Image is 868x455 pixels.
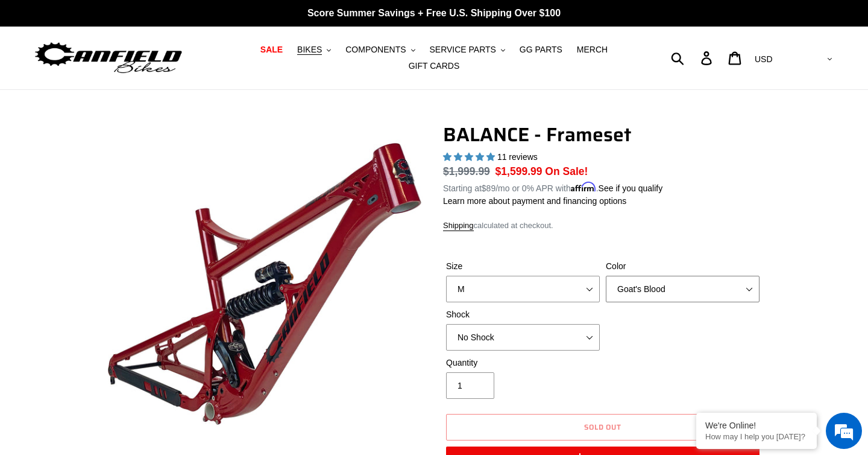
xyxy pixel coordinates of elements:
[599,183,663,193] a: See if you qualify - Learn more about Affirm Financing (opens in modal)
[443,196,626,206] a: Learn more about payment and financing options
[545,164,588,179] span: On Sale!
[443,152,497,162] span: 5.00 stars
[482,183,495,193] span: $89
[409,61,460,71] span: GIFT CARDS
[446,260,600,273] label: Size
[291,42,337,58] button: BIKES
[33,39,184,77] img: Canfield Bikes
[443,221,474,231] a: Shipping
[39,60,69,91] img: d_696896380_company_1647369064580_696896380
[497,152,538,162] span: 11 reviews
[577,45,608,55] span: MERCH
[429,45,495,55] span: SERVICE PARTS
[606,260,759,273] label: Color
[520,45,562,55] span: GG PARTS
[13,66,31,84] div: Navigation go back
[81,68,221,83] div: Chat with us now
[514,42,568,58] a: GG PARTS
[443,179,662,195] p: Starting at /mo or 0% APR with .
[446,414,759,441] button: Sold out
[423,42,511,58] button: SERVICE PARTS
[198,6,227,35] div: Minimize live chat window
[705,432,808,441] p: How may I help you today?
[678,45,708,71] input: Search
[403,58,466,74] a: GIFT CARDS
[443,123,763,146] h1: BALANCE - Frameset
[254,42,289,58] a: SALE
[6,329,230,372] textarea: Type your message and hit 'Enter'
[260,45,283,55] span: SALE
[443,165,490,177] s: $1,999.99
[584,421,622,433] span: Sold out
[705,421,808,430] div: We're Online!
[446,308,600,321] label: Shock
[345,45,406,55] span: COMPONENTS
[339,42,421,58] button: COMPONENTS
[446,357,600,369] label: Quantity
[571,182,596,192] span: Affirm
[443,220,763,232] div: calculated at checkout.
[70,152,166,274] span: We're online!
[571,42,614,58] a: MERCH
[495,165,542,177] span: $1,599.99
[297,45,322,55] span: BIKES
